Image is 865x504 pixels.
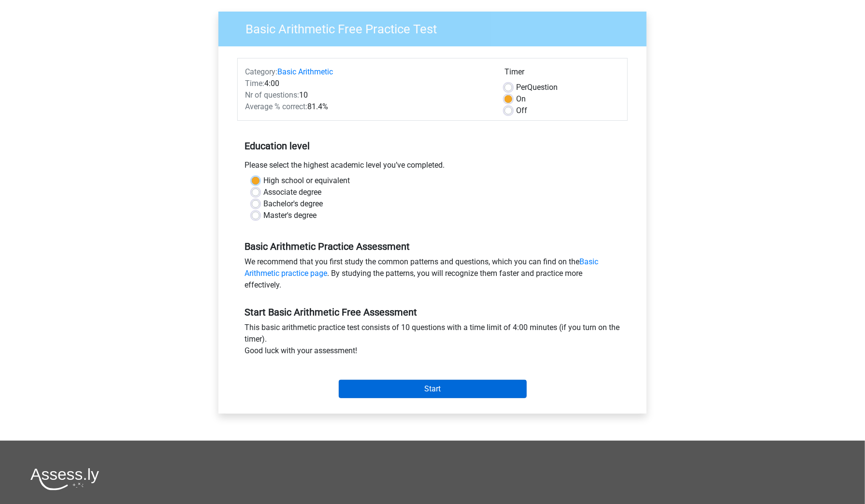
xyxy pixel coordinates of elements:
div: Timer [505,66,620,82]
div: This basic arithmetic practice test consists of 10 questions with a time limit of 4:00 minutes (i... [237,322,628,360]
label: On [516,93,526,105]
span: Category: [245,67,277,76]
div: 81.4% [238,101,497,113]
img: Assessly logo [30,468,99,490]
span: Per [516,83,527,92]
span: Nr of questions: [245,90,299,100]
div: We recommend that you first study the common patterns and questions, which you can find on the . ... [237,256,628,295]
label: Bachelor's degree [263,198,323,210]
label: Master's degree [263,210,317,221]
div: Please select the highest academic level you’ve completed. [237,159,628,175]
a: Basic Arithmetic [277,67,333,76]
label: Associate degree [263,187,321,198]
label: Off [516,105,527,116]
h5: Basic Arithmetic Practice Assessment [245,241,620,252]
input: Start [339,380,527,398]
label: High school or equivalent [263,175,350,187]
h5: Start Basic Arithmetic Free Assessment [245,306,620,318]
h3: Basic Arithmetic Free Practice Test [234,18,639,37]
span: Average % correct: [245,102,307,111]
h5: Education level [245,136,620,156]
div: 4:00 [238,78,497,89]
div: 10 [238,89,497,101]
span: Time: [245,79,264,88]
label: Question [516,82,558,93]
